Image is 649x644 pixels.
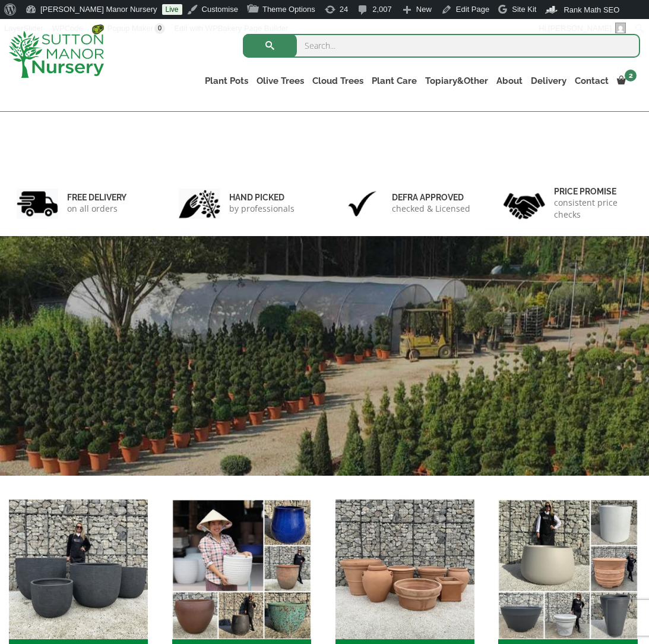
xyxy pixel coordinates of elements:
input: Search... [243,34,640,58]
a: Contact [571,73,613,89]
img: Home - 8194B7A3 2818 4562 B9DD 4EBD5DC21C71 1 105 c 1 [9,500,148,639]
img: logo [9,31,104,78]
img: 1.jpg [17,189,58,219]
a: Topiary&Other [421,73,492,89]
a: Cloud Trees [308,73,368,89]
span: 0 [154,23,165,34]
a: Live [162,4,182,15]
a: About [492,73,527,89]
p: checked & Licensed [392,203,470,215]
h6: Price promise [554,186,632,197]
a: Delivery [527,73,571,89]
span: Rank Math SEO [563,5,619,14]
img: Home - 67232D1B A461 444F B0F6 BDEDC2C7E10B 1 105 c [498,500,637,639]
span: [PERSON_NAME] [548,24,612,33]
a: Plant Care [368,73,421,89]
a: Plant Pots [201,73,252,89]
h6: hand picked [229,192,295,203]
h6: Defra approved [392,192,470,203]
img: Home - 1B137C32 8D99 4B1A AA2F 25D5E514E47D 1 105 c [335,500,474,639]
a: WPCode [48,19,88,38]
a: Hi, [534,19,631,38]
p: consistent price checks [554,197,632,221]
p: on all orders [67,203,126,215]
h6: FREE DELIVERY [67,192,126,203]
img: Home - 6E921A5B 9E2F 4B13 AB99 4EF601C89C59 1 105 c [172,500,311,639]
a: 2 [613,73,640,89]
a: Popup Maker [88,19,170,38]
img: 3.jpg [341,189,383,219]
p: by professionals [229,203,295,215]
a: Olive Trees [252,73,308,89]
a: Edit with WPBakery Page Builder [170,19,293,38]
span: 2 [625,70,637,81]
span: Site Kit [512,5,536,14]
img: 4.jpg [504,186,545,222]
img: 2.jpg [179,189,220,219]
